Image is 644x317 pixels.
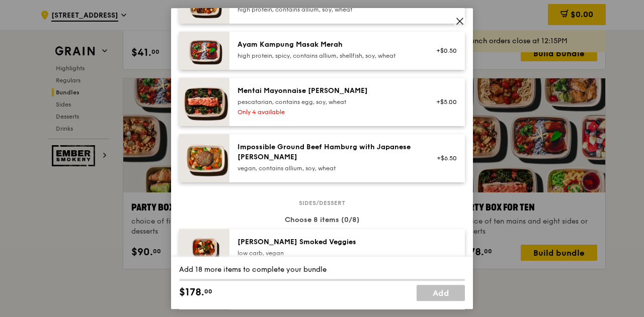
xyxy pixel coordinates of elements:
div: Only 4 available [237,108,418,116]
div: [PERSON_NAME] Smoked Veggies [237,237,418,247]
div: high protein, spicy, contains allium, shellfish, soy, wheat [237,52,418,60]
div: high protein, contains allium, soy, wheat [237,6,418,14]
div: low carb, vegan [237,249,418,257]
span: Sides/dessert [295,199,349,207]
span: $178. [179,285,204,300]
a: Add [417,285,465,301]
div: Ayam Kampung Masak Merah [237,40,418,50]
div: vegan, contains allium, soy, wheat [237,164,418,172]
div: pescatarian, contains egg, soy, wheat [237,98,418,106]
img: daily_normal_HORZ-Impossible-Hamburg-With-Japanese-Curry.jpg [179,134,229,182]
img: daily_normal_Mentai-Mayonnaise-Aburi-Salmon-HORZ.jpg [179,78,229,126]
div: Mentai Mayonnaise [PERSON_NAME] [237,86,418,96]
img: daily_normal_Thyme-Rosemary-Zucchini-HORZ.jpg [179,229,229,267]
div: Add 18 more items to complete your bundle [179,265,465,275]
div: +$0.50 [430,47,457,55]
span: 00 [204,287,212,295]
div: +$5.00 [430,98,457,106]
div: +$6.50 [430,154,457,162]
div: Choose 8 items (0/8) [179,215,465,225]
div: Impossible Ground Beef Hamburg with Japanese [PERSON_NAME] [237,142,418,162]
img: daily_normal_Ayam_Kampung_Masak_Merah_Horizontal_.jpg [179,32,229,70]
